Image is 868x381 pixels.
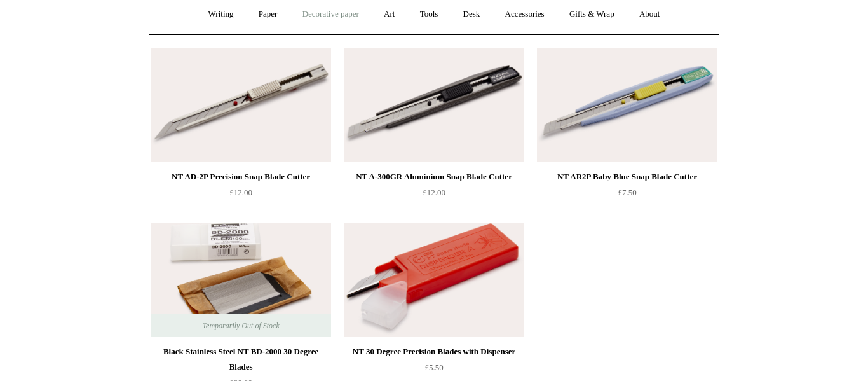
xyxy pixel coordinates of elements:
a: NT AD-2P Precision Snap Blade Cutter NT AD-2P Precision Snap Blade Cutter [151,48,331,162]
div: NT AD-2P Precision Snap Blade Cutter [154,169,328,184]
div: NT A-300GR Aluminium Snap Blade Cutter [347,169,521,184]
a: NT A-300GR Aluminium Snap Blade Cutter £12.00 [344,169,524,221]
img: NT AD-2P Precision Snap Blade Cutter [151,48,331,162]
a: NT AR2P Baby Blue Snap Blade Cutter NT AR2P Baby Blue Snap Blade Cutter [537,48,717,162]
span: Temporarily Out of Stock [189,314,292,337]
div: NT 30 Degree Precision Blades with Dispenser [347,344,521,359]
img: NT AR2P Baby Blue Snap Blade Cutter [537,48,717,162]
span: £5.50 [424,363,443,372]
div: NT AR2P Baby Blue Snap Blade Cutter [540,169,714,184]
span: £12.00 [423,188,445,197]
a: NT AD-2P Precision Snap Blade Cutter £12.00 [151,169,331,221]
img: NT A-300GR Aluminium Snap Blade Cutter [344,48,524,162]
img: NT 30 Degree Precision Blades with Dispenser [344,223,524,337]
a: NT 30 Degree Precision Blades with Dispenser NT 30 Degree Precision Blades with Dispenser [344,223,524,337]
img: Black Stainless Steel NT BD-2000 30 Degree Blades [151,223,331,337]
div: Black Stainless Steel NT BD-2000 30 Degree Blades [154,344,328,375]
a: NT A-300GR Aluminium Snap Blade Cutter NT A-300GR Aluminium Snap Blade Cutter [344,48,524,162]
span: £7.50 [618,188,636,197]
a: Black Stainless Steel NT BD-2000 30 Degree Blades Black Stainless Steel NT BD-2000 30 Degree Blad... [151,223,331,337]
a: NT AR2P Baby Blue Snap Blade Cutter £7.50 [537,169,717,221]
span: £12.00 [229,188,252,197]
